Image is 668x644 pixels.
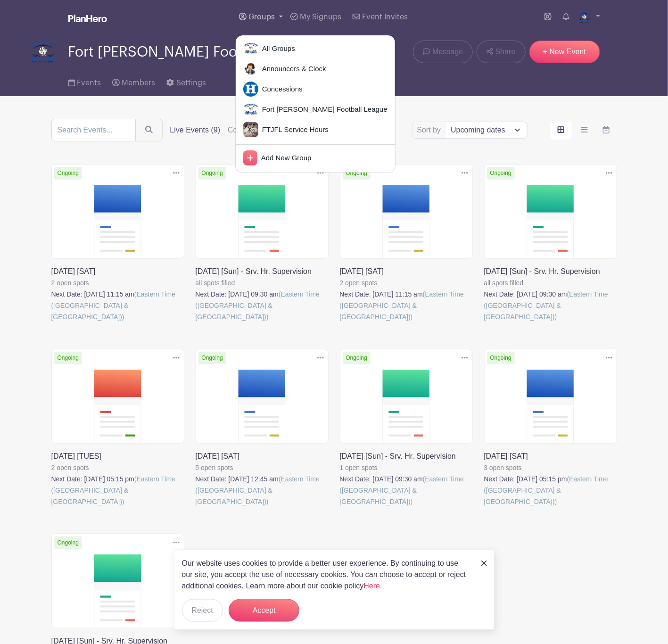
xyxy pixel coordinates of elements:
label: Live Events (9) [170,124,221,136]
span: Share [495,46,516,58]
span: Members [122,79,155,87]
span: Fort [PERSON_NAME] Football League [68,44,319,60]
span: Settings [176,79,206,87]
img: 2.png [243,102,258,117]
span: Announcers & Clock [258,64,326,74]
a: Concessions [236,80,395,99]
div: order and view [550,121,617,140]
img: 2.png [243,41,258,56]
img: logo_white-6c42ec7e38ccf1d336a20a19083b03d10ae64f83f12c07503d8b9e83406b4c7d.svg [68,15,107,22]
a: Add New Group [236,149,395,167]
img: FTJFL%203.jpg [243,122,258,137]
span: Add New Group [257,153,312,164]
a: Announcers & Clock [236,59,395,78]
input: Search Events... [51,119,136,141]
a: Members [112,66,155,96]
span: Event Invites [363,13,408,21]
a: Here [364,582,380,590]
span: My Signups [300,13,341,21]
span: Concessions [258,84,303,95]
a: All Groups [236,39,395,58]
label: Sort by [417,124,444,136]
img: 2.png [29,38,57,66]
img: Untitled%20design%20(19).png [243,61,258,76]
label: Completed (50) [228,124,280,136]
a: Message [413,41,473,63]
span: All Groups [258,43,295,54]
div: Groups [235,35,396,173]
span: Groups [248,13,275,21]
a: + New Event [529,41,600,63]
button: Accept [229,599,299,622]
a: Fort [PERSON_NAME] Football League [236,100,395,119]
img: blob.png [243,82,258,97]
span: Message [432,46,463,58]
a: Settings [166,66,206,96]
img: 2.png [577,9,592,25]
a: FTJFL Service Hours [236,120,395,139]
span: Events [77,79,101,87]
img: close_button-5f87c8562297e5c2d7936805f587ecaba9071eb48480494691a3f1689db116b3.svg [481,561,487,566]
a: Share [477,41,525,63]
div: filters [170,124,327,136]
p: Our website uses cookies to provide a better user experience. By continuing to use our site, you ... [182,558,471,592]
a: Events [68,66,101,96]
button: Reject [182,599,223,622]
span: Fort [PERSON_NAME] Football League [258,104,388,115]
span: FTJFL Service Hours [258,124,329,135]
